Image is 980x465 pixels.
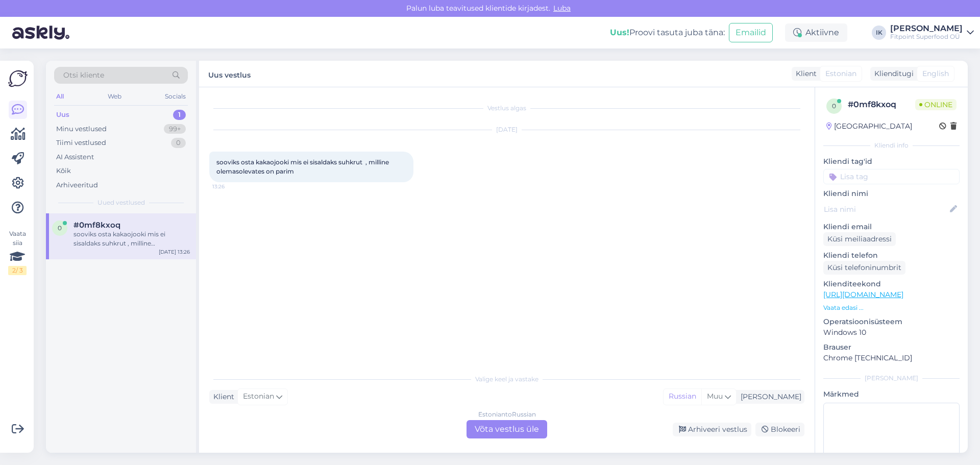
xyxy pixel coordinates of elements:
[737,391,801,402] div: [PERSON_NAME]
[56,152,94,162] div: AI Assistent
[216,158,390,175] span: sooviks osta kakaojooki mis ei sisaldaks suhkrut , milline olemasolevates on parim
[106,90,124,103] div: Web
[823,374,960,383] div: [PERSON_NAME]
[915,99,957,110] span: Online
[729,23,773,42] button: Emailid
[870,68,914,79] div: Klienditugi
[209,125,804,134] div: [DATE]
[8,229,27,275] div: Vaata siia
[163,90,188,103] div: Socials
[73,230,190,248] div: sooviks osta kakaojooki mis ei sisaldaks suhkrut , milline olemasolevates on parim
[823,316,960,327] p: Operatsioonisüsteem
[63,70,104,81] span: Otsi kliente
[832,102,836,110] span: 0
[826,121,912,132] div: [GEOGRAPHIC_DATA]
[610,27,725,39] div: Proovi tasuta juba täna:
[785,23,847,42] div: Aktiivne
[209,104,804,113] div: Vestlus algas
[610,28,629,37] b: Uus!
[823,327,960,338] p: Windows 10
[823,169,960,184] input: Lisa tag
[550,4,574,13] span: Luba
[890,25,974,41] a: [PERSON_NAME]Fitpoint Superfood OÜ
[823,222,960,232] p: Kliendi email
[173,110,186,120] div: 1
[56,166,71,176] div: Kõik
[164,124,186,134] div: 99+
[159,248,190,256] div: [DATE] 13:26
[56,110,69,120] div: Uus
[755,423,804,436] div: Blokeeri
[823,261,905,275] div: Küsi telefoninumbrit
[823,342,960,353] p: Brauser
[823,188,960,199] p: Kliendi nimi
[823,141,960,150] div: Kliendi info
[56,180,98,190] div: Arhiveeritud
[208,67,251,81] label: Uus vestlus
[792,68,817,79] div: Klient
[467,420,547,438] div: Võta vestlus üle
[890,25,963,33] div: [PERSON_NAME]
[664,389,701,404] div: Russian
[56,124,107,134] div: Minu vestlused
[212,183,251,190] span: 13:26
[823,156,960,167] p: Kliendi tag'id
[824,204,948,215] input: Lisa nimi
[922,68,949,79] span: English
[171,138,186,148] div: 0
[673,423,751,436] div: Arhiveeri vestlus
[823,250,960,261] p: Kliendi telefon
[209,391,234,402] div: Klient
[209,375,804,384] div: Valige keel ja vastake
[823,232,896,246] div: Küsi meiliaadressi
[823,303,960,312] p: Vaata edasi ...
[8,69,28,88] img: Askly Logo
[56,138,106,148] div: Tiimi vestlused
[823,389,960,400] p: Märkmed
[848,99,915,111] div: # 0mf8kxoq
[54,90,66,103] div: All
[872,26,886,40] div: IK
[823,279,960,289] p: Klienditeekond
[478,410,536,419] div: Estonian to Russian
[707,391,723,401] span: Muu
[73,221,120,230] span: #0mf8kxoq
[890,33,963,41] div: Fitpoint Superfood OÜ
[823,290,903,299] a: [URL][DOMAIN_NAME]
[823,353,960,363] p: Chrome [TECHNICAL_ID]
[243,391,274,402] span: Estonian
[8,266,27,275] div: 2 / 3
[97,198,145,207] span: Uued vestlused
[58,224,62,232] span: 0
[825,68,856,79] span: Estonian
